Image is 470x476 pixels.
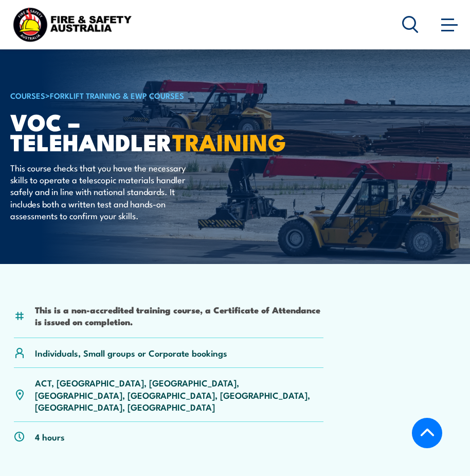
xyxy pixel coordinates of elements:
a: Forklift Training & EWP Courses [50,90,184,101]
p: This course checks that you have the necessary skills to operate a telescopic materials handler s... [10,162,198,222]
p: 4 hours [35,431,65,443]
li: This is a non-accredited training course, a Certificate of Attendance is issued on completion. [35,304,323,328]
h6: > [10,89,264,101]
p: ACT, [GEOGRAPHIC_DATA], [GEOGRAPHIC_DATA], [GEOGRAPHIC_DATA], [GEOGRAPHIC_DATA], [GEOGRAPHIC_DATA... [35,377,323,413]
p: Individuals, Small groups or Corporate bookings [35,347,227,359]
h1: VOC – Telehandler [10,111,264,151]
strong: TRAINING [172,124,286,159]
a: COURSES [10,90,45,101]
